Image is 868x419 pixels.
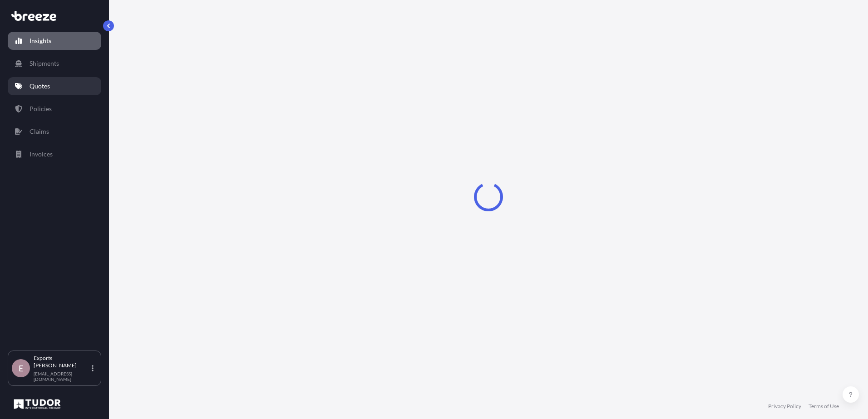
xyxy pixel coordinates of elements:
[30,104,52,113] p: Policies
[30,150,53,159] p: Invoices
[30,36,51,45] p: Insights
[8,122,101,141] a: Claims
[768,403,801,410] a: Privacy Policy
[8,77,101,95] a: Quotes
[34,371,90,382] p: [EMAIL_ADDRESS][DOMAIN_NAME]
[30,82,50,91] p: Quotes
[809,403,839,410] a: Terms of Use
[19,364,23,373] span: E
[8,100,101,118] a: Policies
[8,145,101,163] a: Invoices
[8,32,101,50] a: Insights
[30,59,59,68] p: Shipments
[34,355,90,369] p: Exports [PERSON_NAME]
[11,397,63,411] img: organization-logo
[30,127,49,136] p: Claims
[8,54,101,73] a: Shipments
